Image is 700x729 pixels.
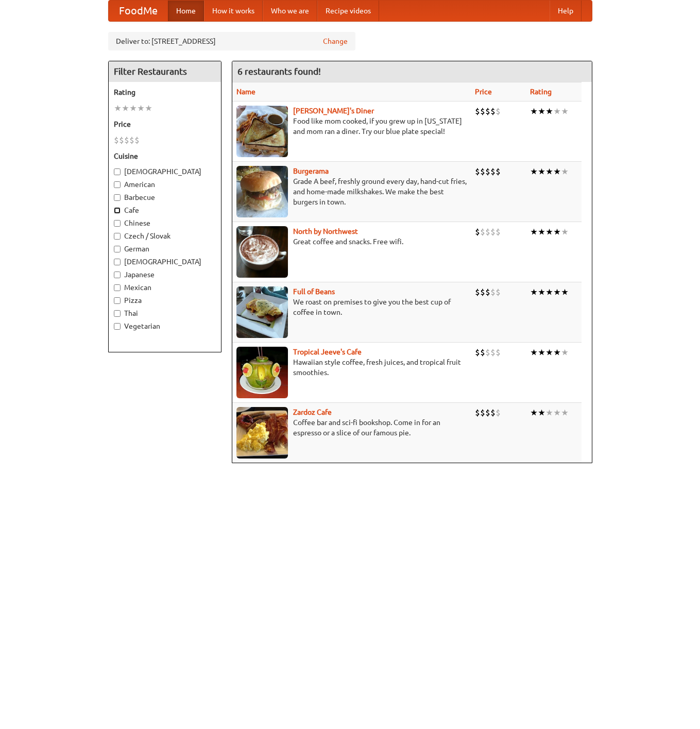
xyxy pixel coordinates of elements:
[545,166,553,177] li: ★
[108,32,355,50] div: Deliver to: [STREET_ADDRESS]
[236,226,288,278] img: north.jpg
[129,134,134,146] li: $
[561,347,569,358] li: ★
[496,226,501,238] li: $
[114,257,216,267] label: [DEMOGRAPHIC_DATA]
[114,282,216,293] label: Mexican
[122,103,129,114] li: ★
[237,66,321,76] ng-pluralize: 6 restaurants found!
[485,347,490,358] li: $
[561,106,569,117] li: ★
[109,1,168,21] a: FoodMe
[490,106,496,117] li: $
[538,347,545,358] li: ★
[134,134,140,146] li: $
[545,407,553,418] li: ★
[553,286,561,298] li: ★
[490,166,496,177] li: $
[236,417,467,438] p: Coffee bar and sci-fi bookshop. Come in for an espresso or a slice of our famous pie.
[538,226,545,238] li: ★
[114,272,121,278] input: Japanese
[480,226,485,238] li: $
[480,347,485,358] li: $
[114,284,121,291] input: Mexican
[114,244,216,254] label: German
[538,166,545,177] li: ★
[114,207,121,214] input: Cafe
[114,308,216,318] label: Thai
[485,226,490,238] li: $
[109,61,221,82] h4: Filter Restaurants
[538,407,545,418] li: ★
[293,227,358,235] a: North by Northwest
[293,408,332,416] a: Zardoz Cafe
[475,166,480,177] li: $
[236,236,467,247] p: Great coffee and snacks. Free wifi.
[236,407,288,459] img: zardoz.jpg
[114,181,121,188] input: American
[485,286,490,298] li: $
[114,310,121,317] input: Thai
[114,179,216,190] label: American
[480,407,485,418] li: $
[530,407,538,418] li: ★
[119,134,124,146] li: $
[114,205,216,215] label: Cafe
[114,220,121,227] input: Chinese
[124,134,129,146] li: $
[530,106,538,117] li: ★
[114,151,216,161] h5: Cuisine
[490,226,496,238] li: $
[475,106,480,117] li: $
[545,106,553,117] li: ★
[475,226,480,238] li: $
[236,297,467,317] p: We roast on premises to give you the best cup of coffee in town.
[114,166,216,177] label: [DEMOGRAPHIC_DATA]
[490,407,496,418] li: $
[293,107,374,115] a: [PERSON_NAME]'s Diner
[561,286,569,298] li: ★
[293,167,329,175] a: Burgerama
[293,348,362,356] a: Tropical Jeeve's Cafe
[475,88,492,96] a: Price
[236,88,255,96] a: Name
[538,106,545,117] li: ★
[530,226,538,238] li: ★
[496,347,501,358] li: $
[263,1,317,21] a: Who we are
[561,407,569,418] li: ★
[114,233,121,240] input: Czech / Slovak
[485,166,490,177] li: $
[114,297,121,304] input: Pizza
[137,103,145,114] li: ★
[545,226,553,238] li: ★
[475,407,480,418] li: $
[490,286,496,298] li: $
[496,166,501,177] li: $
[114,87,216,97] h5: Rating
[114,103,122,114] li: ★
[530,347,538,358] li: ★
[480,106,485,117] li: $
[490,347,496,358] li: $
[236,347,288,398] img: jeeves.jpg
[480,286,485,298] li: $
[323,36,348,46] a: Change
[553,166,561,177] li: ★
[236,166,288,217] img: burgerama.jpg
[538,286,545,298] li: ★
[530,88,552,96] a: Rating
[496,407,501,418] li: $
[114,192,216,202] label: Barbecue
[485,407,490,418] li: $
[114,321,216,331] label: Vegetarian
[293,287,335,296] a: Full of Beans
[168,1,204,21] a: Home
[496,286,501,298] li: $
[530,166,538,177] li: ★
